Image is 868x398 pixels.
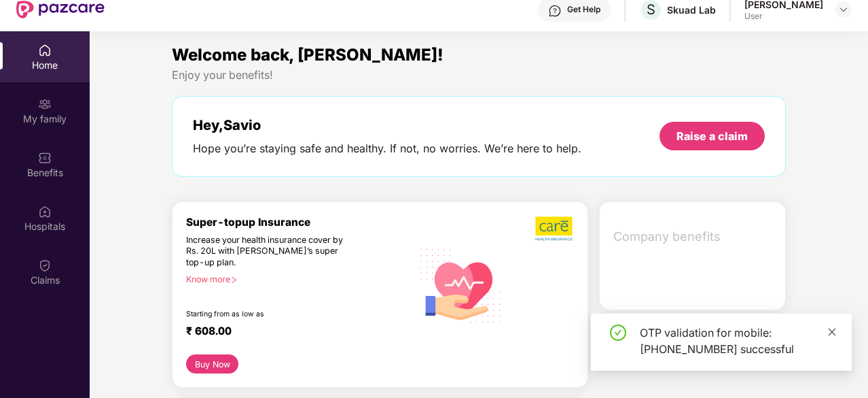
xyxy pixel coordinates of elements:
div: Starting from as low as [186,310,355,319]
span: Welcome back, [PERSON_NAME]! [172,45,444,65]
button: Buy Now [186,354,238,374]
div: OTP validation for mobile: [PHONE_NUMBER] successful [640,325,835,357]
img: svg+xml;base64,PHN2ZyB3aWR0aD0iMjAiIGhlaWdodD0iMjAiIHZpZXdCb3g9IjAgMCAyMCAyMCIgZmlsbD0ibm9uZSIgeG... [38,97,52,111]
img: svg+xml;base64,PHN2ZyBpZD0iQ2xhaW0iIHhtbG5zPSJodHRwOi8vd3d3LnczLm9yZy8yMDAwL3N2ZyIgd2lkdGg9IjIwIi... [38,259,52,272]
div: Hope you’re staying safe and healthy. If not, no worries. We’re here to help. [193,142,581,156]
img: New Pazcare Logo [16,1,105,18]
img: svg+xml;base64,PHN2ZyBpZD0iSGVscC0zMngzMiIgeG1sbnM9Imh0dHA6Ly93d3cudzMub3JnLzIwMDAvc3ZnIiB3aWR0aD... [548,4,562,18]
div: Enjoy your benefits! [172,68,786,82]
img: svg+xml;base64,PHN2ZyB4bWxucz0iaHR0cDovL3d3dy53My5vcmcvMjAwMC9zdmciIHhtbG5zOnhsaW5rPSJodHRwOi8vd3... [412,235,509,334]
span: S [647,1,655,18]
img: svg+xml;base64,PHN2ZyBpZD0iRHJvcGRvd24tMzJ4MzIiIHhtbG5zPSJodHRwOi8vd3d3LnczLm9yZy8yMDAwL3N2ZyIgd2... [838,4,849,15]
img: svg+xml;base64,PHN2ZyBpZD0iSG9tZSIgeG1sbnM9Imh0dHA6Ly93d3cudzMub3JnLzIwMDAvc3ZnIiB3aWR0aD0iMjAiIG... [38,44,52,57]
div: ₹ 608.00 [186,325,399,341]
div: Increase your health insurance cover by Rs. 20L with [PERSON_NAME]’s super top-up plan. [186,235,354,269]
div: Get Help [567,4,600,15]
span: close [827,327,837,337]
img: b5dec4f62d2307b9de63beb79f102df3.png [535,216,574,242]
img: svg+xml;base64,PHN2ZyBpZD0iSG9zcGl0YWxzIiB4bWxucz0iaHR0cDovL3d3dy53My5vcmcvMjAwMC9zdmciIHdpZHRoPS... [38,205,52,218]
span: Company benefits [613,227,774,246]
div: User [744,11,823,22]
div: Know more [186,274,404,284]
span: right [230,276,238,284]
div: Raise a claim [676,129,748,144]
div: Super-topup Insurance [186,216,412,229]
span: check-circle [610,325,626,341]
div: Company benefits [605,219,785,254]
div: Hey, Savio [193,117,581,133]
div: Skuad Lab [667,3,716,16]
img: svg+xml;base64,PHN2ZyBpZD0iQmVuZWZpdHMiIHhtbG5zPSJodHRwOi8vd3d3LnczLm9yZy8yMDAwL3N2ZyIgd2lkdGg9Ij... [38,151,52,165]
